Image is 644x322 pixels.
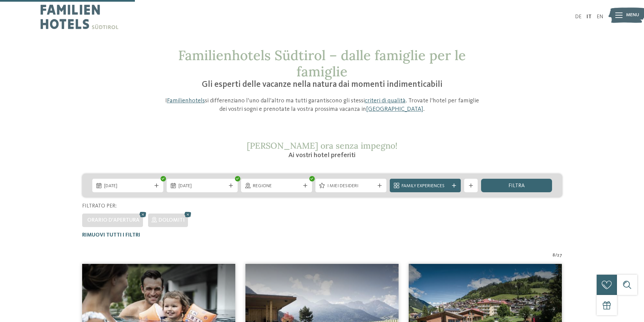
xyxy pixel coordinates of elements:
[159,218,185,223] span: Dolomiti
[202,80,443,89] span: Gli esperti delle vacanze nella natura dai momenti indimenticabili
[288,152,356,159] span: Ai vostri hotel preferiti
[82,232,140,238] span: Rimuovi tutti i filtri
[557,252,562,259] span: 27
[552,252,555,259] span: 8
[555,252,557,259] span: /
[167,98,205,104] a: Familienhotels
[82,203,117,209] span: Filtrato per:
[626,12,639,19] span: Menu
[508,183,525,189] span: filtra
[178,47,466,80] span: Familienhotels Südtirol – dalle famiglie per le famiglie
[587,14,592,20] a: IT
[87,218,140,223] span: Orario d'apertura
[365,98,406,104] a: criteri di qualità
[178,183,226,190] span: [DATE]
[253,183,300,190] span: Regione
[402,183,449,190] span: Family Experiences
[366,106,423,112] a: [GEOGRAPHIC_DATA]
[327,183,375,190] span: I miei desideri
[597,14,603,20] a: EN
[247,140,398,151] span: [PERSON_NAME] ora senza impegno!
[575,14,581,20] a: DE
[104,183,151,190] span: [DATE]
[162,97,483,114] p: I si differenziano l’uno dall’altro ma tutti garantiscono gli stessi . Trovate l’hotel per famigl...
